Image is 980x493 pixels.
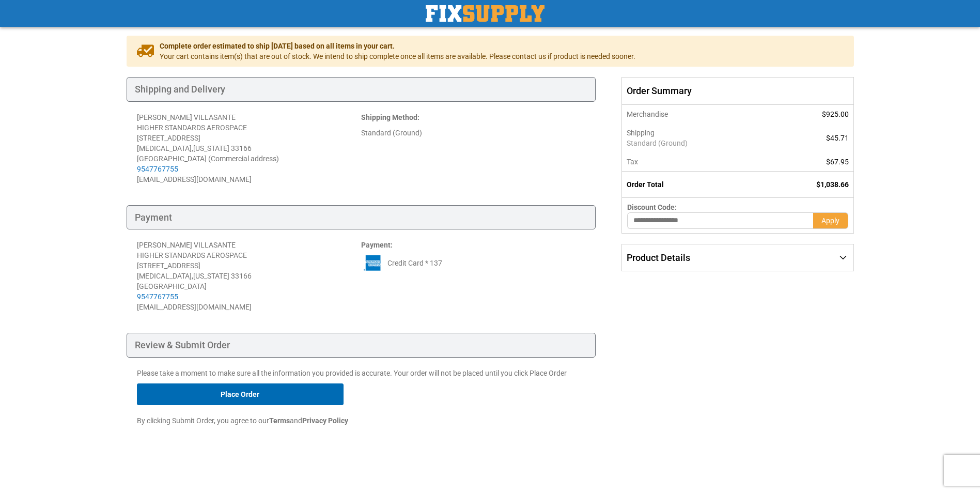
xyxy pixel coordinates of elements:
[160,41,635,51] span: Complete order estimated to ship [DATE] based on all items in your cart.
[426,5,545,22] a: store logo
[127,205,596,230] div: Payment
[361,255,585,271] div: Credit Card * 137
[269,417,290,425] strong: Terms
[816,180,849,189] span: $1,038.66
[361,255,385,271] img: ae.png
[426,5,545,22] img: Fix Industrial Supply
[627,203,677,211] span: Discount Code:
[627,180,664,189] strong: Order Total
[137,112,361,184] address: [PERSON_NAME] VILLASANTE HIGHER STANDARDS AEROSPACE [STREET_ADDRESS] [MEDICAL_DATA] , 33166 [GEOG...
[160,51,635,61] span: Your cart contains item(s) that are out of stock. We intend to ship complete once all items are a...
[826,134,849,142] span: $45.71
[137,383,344,405] button: Place Order
[627,138,761,148] span: Standard (Ground)
[621,77,853,105] span: Order Summary
[137,368,586,378] p: Please take a moment to make sure all the information you provided is accurate. Your order will n...
[137,415,586,426] p: By clicking Submit Order, you agree to our and
[127,333,596,358] div: Review & Submit Order
[361,113,417,121] span: Shipping Method
[813,212,848,229] button: Apply
[361,241,391,249] span: Payment
[821,217,839,225] span: Apply
[622,105,767,124] th: Merchandise
[137,175,252,183] span: [EMAIL_ADDRESS][DOMAIN_NAME]
[361,128,585,138] div: Standard (Ground)
[826,158,849,166] span: $67.95
[361,241,393,249] strong: :
[137,165,178,173] a: 9547767755
[127,77,596,102] div: Shipping and Delivery
[193,144,229,152] span: [US_STATE]
[137,292,178,301] a: 9547767755
[137,303,252,311] span: [EMAIL_ADDRESS][DOMAIN_NAME]
[822,110,849,118] span: $925.00
[622,152,767,172] th: Tax
[361,113,419,121] strong: :
[627,252,690,263] span: Product Details
[137,240,361,302] div: [PERSON_NAME] VILLASANTE HIGHER STANDARDS AEROSPACE [STREET_ADDRESS] [MEDICAL_DATA] , 33166 [GEOG...
[627,129,655,137] span: Shipping
[193,272,229,280] span: [US_STATE]
[302,417,348,425] strong: Privacy Policy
